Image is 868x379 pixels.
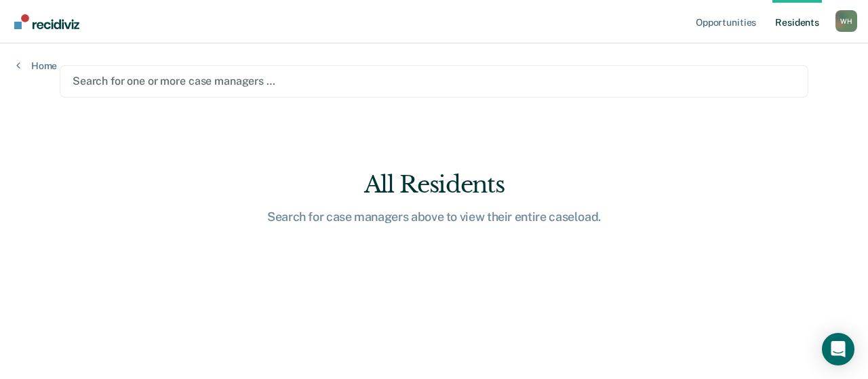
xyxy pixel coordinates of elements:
[217,171,651,199] div: All Residents
[835,10,857,32] button: Profile dropdown button
[835,10,857,32] div: W H
[217,210,651,224] div: Search for case managers above to view their entire caseload.
[14,14,79,29] img: Recidiviz
[822,333,854,365] div: Open Intercom Messenger
[16,60,57,72] a: Home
